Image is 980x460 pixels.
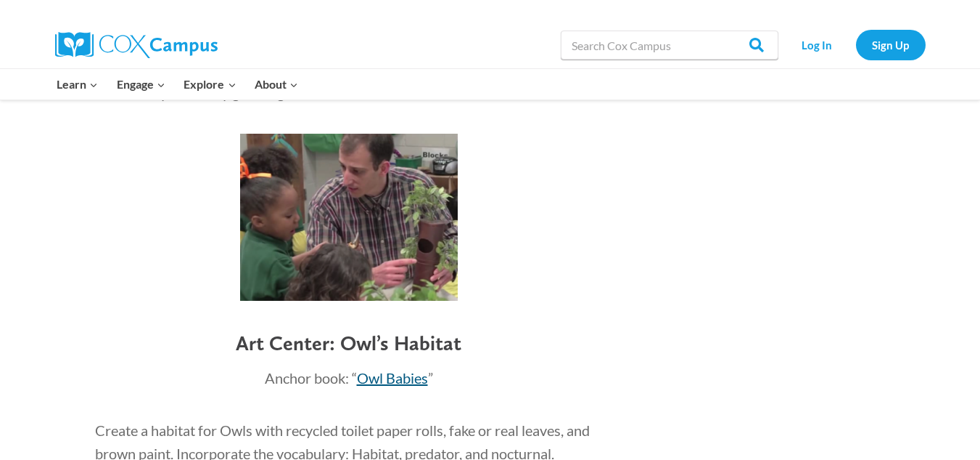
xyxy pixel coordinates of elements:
[856,30,926,60] a: Sign Up
[95,331,603,356] h4: Art Center: Owl’s Habitat
[48,69,308,100] nav: Primary Navigation
[561,31,778,60] input: Search Cox Campus
[357,369,428,387] a: Owl Babies
[786,30,926,60] nav: Secondary Navigation
[245,69,308,100] button: Child menu of About
[48,69,108,100] button: Child menu of Learn
[265,369,357,387] span: Anchor book: “
[55,32,218,58] img: Cox Campus
[175,69,246,100] button: Child menu of Explore
[428,369,433,387] span: ”
[786,30,849,60] a: Log In
[107,69,175,100] button: Child menu of Engage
